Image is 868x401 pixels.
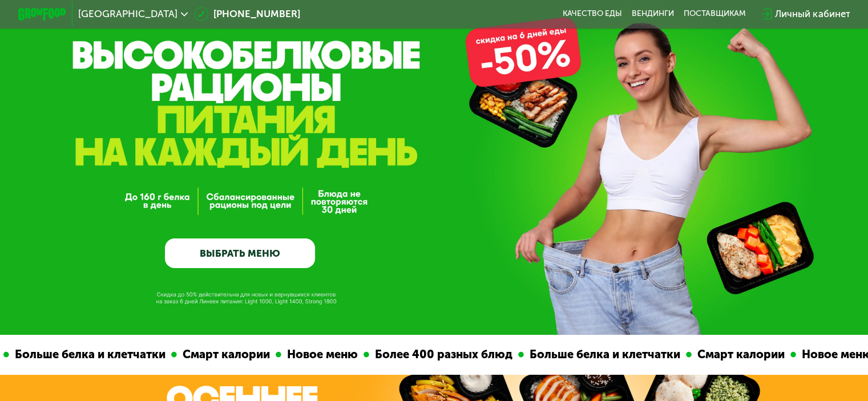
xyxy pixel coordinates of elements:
[684,9,746,19] div: поставщикам
[775,7,850,21] div: Личный кабинет
[174,346,273,363] div: Смарт калории
[78,9,177,19] span: [GEOGRAPHIC_DATA]
[521,346,683,363] div: Больше белка и клетчатки
[278,346,361,363] div: Новое меню
[563,9,622,19] a: Качество еды
[689,346,788,363] div: Смарт калории
[632,9,674,19] a: Вендинги
[165,238,315,269] a: ВЫБРАТЬ МЕНЮ
[194,7,300,21] a: [PHONE_NUMBER]
[366,346,515,363] div: Более 400 разных блюд
[6,346,168,363] div: Больше белка и клетчатки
